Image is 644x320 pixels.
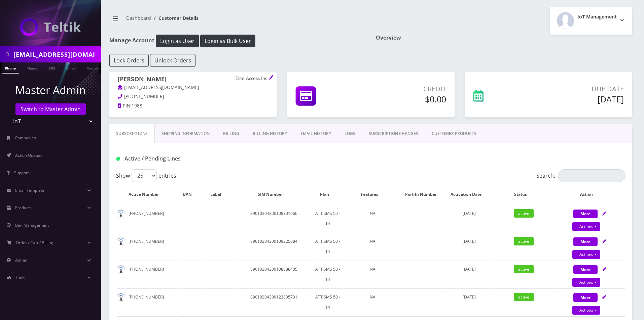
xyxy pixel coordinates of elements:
button: IoT Management [550,7,632,35]
td: ATT SMS 50 - $4 [314,205,342,232]
h1: Manage Account [109,35,366,47]
td: 89010304300108301060 [235,205,313,232]
a: LOGS [338,124,362,143]
td: [PHONE_NUMBER] [117,233,177,260]
h1: Overview [376,35,632,41]
span: [PHONE_NUMBER] [124,93,164,99]
button: More [573,265,598,274]
a: Billing [216,124,246,143]
button: Login as Bulk User [200,35,255,47]
th: SIM Number: activate to sort column ascending [235,185,313,204]
th: Plan: activate to sort column ascending [314,185,342,204]
td: [PHONE_NUMBER] [117,288,177,316]
a: Login as User [154,37,200,44]
p: Due Date [527,84,624,94]
span: active [514,237,534,245]
h5: $0.00 [362,94,446,104]
span: [DATE] [463,238,476,244]
span: active [514,293,534,301]
a: Login as Bulk User [200,37,255,44]
a: Company [84,62,106,73]
label: Search: [536,169,625,182]
a: SUBSCRIPTION CHANGES [362,124,425,143]
th: BAN: activate to sort column ascending [178,185,204,204]
img: default.png [117,210,125,218]
img: default.png [117,265,125,274]
td: ATT SMS 50 - $4 [314,288,342,316]
th: Label: activate to sort column ascending [205,185,234,204]
button: Unlock Orders [150,54,195,67]
td: ATT SMS 50 - $4 [314,261,342,288]
a: EMAIL HISTORY [294,124,338,143]
span: [DATE] [463,294,476,300]
p: Elite Access Inc [236,76,269,82]
td: 89010304300108888405 [235,261,313,288]
a: Billing History [246,124,294,143]
a: [EMAIL_ADDRESS][DOMAIN_NAME] [118,84,199,91]
img: default.png [117,293,125,302]
td: [PHONE_NUMBER] [117,261,177,288]
a: Actions [572,222,600,231]
p: Credit [362,84,446,94]
span: Support [14,170,29,176]
a: Email [63,62,79,73]
td: NA [343,261,403,288]
span: Email Template [15,187,44,193]
a: Phone [2,62,19,74]
a: Switch to Master Admin [15,103,86,115]
label: Show entries [116,169,176,182]
span: [DATE] [463,266,476,272]
h1: Active / Pending Lines [116,155,279,162]
td: ATT SMS 50 - $4 [314,233,342,260]
img: default.png [117,237,125,246]
button: More [573,293,598,302]
span: Tools [15,275,25,280]
h2: IoT Management [577,14,617,20]
th: Active Number: activate to sort column ascending [117,185,177,204]
img: IoT [20,18,81,36]
a: PIN: [118,103,132,109]
th: Action: activate to sort column ascending [554,185,625,204]
button: Login as User [156,35,199,47]
button: More [573,210,598,218]
td: 89010304300109325084 [235,233,313,260]
a: Actions [572,306,600,315]
img: Active / Pending Lines [116,157,120,161]
td: NA [343,288,403,316]
h1: [PERSON_NAME] [118,76,269,84]
td: NA [343,205,403,232]
button: More [573,237,598,246]
span: Products [15,205,32,211]
th: Features: activate to sort column ascending [343,185,403,204]
a: SIM [45,62,58,73]
a: Actions [572,278,600,287]
th: Status: activate to sort column ascending [494,185,554,204]
th: Activation Date: activate to sort column ascending [445,185,493,204]
a: CUSTOMER PRODUCTS [425,124,483,143]
h5: [DATE] [527,94,624,104]
td: 89010304300123805731 [235,288,313,316]
a: Shipping Information [155,124,216,143]
span: Companies [15,135,36,141]
nav: breadcrumb [109,11,366,30]
td: [PHONE_NUMBER] [117,205,177,232]
span: active [514,209,534,218]
button: Lock Orders [109,54,149,67]
span: active [514,265,534,273]
input: Search: [558,169,625,182]
span: Order / Cart / Billing [16,240,53,245]
select: Showentries [132,169,157,182]
a: Dashboard [126,15,151,21]
span: 1988 [132,103,142,109]
a: Name [24,62,41,73]
th: Port-In Number: activate to sort column ascending [403,185,445,204]
span: Ban Management [15,222,49,228]
td: NA [343,233,403,260]
span: Action Queues [15,152,42,158]
span: Admin [15,257,27,263]
li: Customer Details [151,14,199,21]
a: Subscriptions [109,124,155,143]
a: Actions [572,250,600,259]
span: [DATE] [463,211,476,216]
